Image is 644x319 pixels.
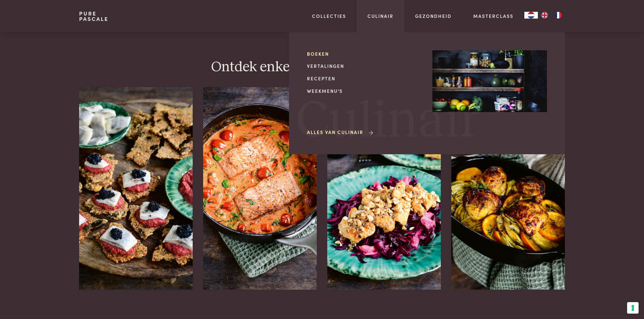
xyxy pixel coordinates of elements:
h2: Ontdek enkele recepten uit het boek [79,58,565,76]
a: Weekmenu's [307,87,422,95]
img: Zalm in een romige tomatensaus met verse kruiden (keto) [203,87,316,290]
aside: Language selected: Nederlands [524,12,565,19]
a: PurePascale [79,11,109,22]
button: Uw voorkeuren voor toestemming voor trackingtechnologieën [627,302,639,314]
a: FR [551,12,565,19]
a: Culinair [367,12,393,20]
a: Collecties [312,12,346,20]
ul: Language list [538,12,565,19]
img: Zoete rode biet met zure haring (keto) [79,87,192,290]
span: Culinair [296,96,480,147]
a: Vertalingen [307,62,422,70]
a: EN [538,12,551,19]
div: Language [524,12,538,19]
img: Salade met kip en rodekool [327,87,440,290]
img: Culinair [432,50,547,112]
a: Boeken [307,50,422,57]
a: Masterclass [473,12,514,20]
a: Gezondheid [415,12,452,20]
a: Recepten [307,75,422,82]
img: Geroosterde kip met venkel en sinaasappel [451,87,565,290]
a: NL [524,12,538,19]
a: Alles van Culinair [307,129,374,136]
